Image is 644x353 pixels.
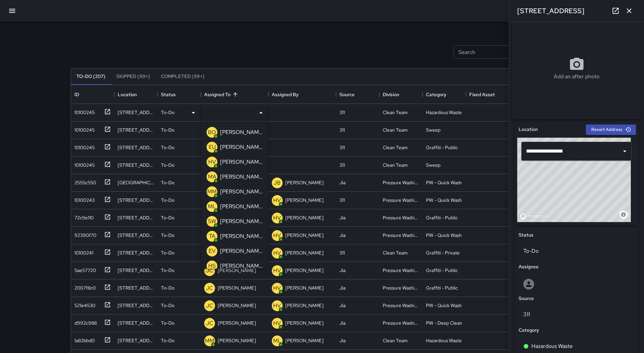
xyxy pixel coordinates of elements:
[161,232,174,239] p: To-Do
[273,337,281,345] p: ML
[161,127,174,133] p: To-Do
[207,188,217,196] p: MM
[161,249,174,256] p: To-Do
[161,284,174,291] p: To-Do
[209,232,215,240] p: TA
[205,337,214,345] p: MM
[339,197,345,203] div: 311
[218,302,256,309] p: [PERSON_NAME]
[268,85,336,104] div: Assigned By
[339,232,345,239] div: Jia
[72,159,95,168] div: 10100245
[383,197,419,203] div: Pressure Washing
[273,232,281,240] p: HV
[469,85,495,104] div: Fixed Asset
[72,282,96,291] div: 2007f8c0
[272,85,299,104] div: Assigned By
[339,214,345,221] div: Jia
[209,143,216,151] p: EU
[118,320,154,326] div: 1065 Mission Street
[218,267,256,274] p: [PERSON_NAME]
[220,143,263,151] p: [PERSON_NAME]
[383,144,408,151] div: Clean Team
[208,158,216,166] p: HV
[285,179,324,186] p: [PERSON_NAME]
[218,337,256,344] p: [PERSON_NAME]
[206,302,213,310] p: JC
[206,267,213,275] p: JC
[118,249,154,256] div: 563 Minna Street
[273,267,281,275] p: HV
[72,194,95,203] div: 10100243
[383,162,408,168] div: Clean Team
[336,85,379,104] div: Source
[161,337,174,344] p: To-Do
[426,85,446,104] div: Category
[339,284,345,291] div: Jia
[118,337,154,344] div: 1169 Market Street
[208,128,216,136] p: BO
[466,85,509,104] div: Fixed Asset
[339,109,345,116] div: 311
[383,267,419,274] div: Pressure Washing
[72,264,96,274] div: 5ae57720
[220,247,263,255] p: [PERSON_NAME]
[161,144,174,151] p: To-Do
[72,124,95,133] div: 10100245
[72,229,96,239] div: 92390f70
[218,284,256,291] p: [PERSON_NAME]
[72,299,95,309] div: 521e4530
[161,302,174,309] p: To-Do
[72,176,96,186] div: 2555c550
[220,173,263,181] p: [PERSON_NAME]
[118,197,154,203] div: 102 6th Street
[71,69,111,85] button: To-Do (207)
[161,267,174,274] p: To-Do
[273,179,281,187] p: JB
[285,214,324,221] p: [PERSON_NAME]
[426,197,462,203] div: PW - Quick Wash
[426,162,440,168] div: Sweep
[209,247,216,255] p: EV
[383,85,399,104] div: Division
[161,85,176,104] div: Status
[118,232,154,239] div: 970 Folsom Street
[231,90,240,99] button: Sort
[383,249,408,256] div: Clean Team
[72,247,93,256] div: 10100241
[220,128,263,136] p: [PERSON_NAME] Overall
[273,284,281,292] p: HV
[111,69,156,85] button: Skipped (99+)
[71,85,114,104] div: ID
[220,232,263,240] p: [PERSON_NAME]
[118,179,154,186] div: 1232 Market Street
[339,320,345,326] div: Jia
[220,217,263,225] p: [PERSON_NAME] Weekly
[339,337,345,344] div: Jia
[379,85,423,104] div: Division
[426,267,458,274] div: Graffiti - Public
[426,284,458,291] div: Graffiti - Public
[383,109,408,116] div: Clean Team
[339,267,345,274] div: Jia
[285,267,324,274] p: [PERSON_NAME]
[204,85,231,104] div: Assigned To
[339,179,345,186] div: Jia
[220,158,263,166] p: [PERSON_NAME]
[118,85,137,104] div: Location
[339,249,345,256] div: 311
[118,127,154,133] div: 633 Minna Street
[339,85,355,104] div: Source
[72,106,95,116] div: 10100245
[208,202,216,211] p: ML
[285,197,324,203] p: [PERSON_NAME]
[339,162,345,168] div: 311
[156,69,210,85] button: Completed (99+)
[273,214,281,222] p: HV
[285,232,324,239] p: [PERSON_NAME]
[161,214,174,221] p: To-Do
[72,212,94,221] div: 72c9e110
[426,127,440,133] div: Sweep
[161,320,174,326] p: To-Do
[72,141,95,151] div: 10100245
